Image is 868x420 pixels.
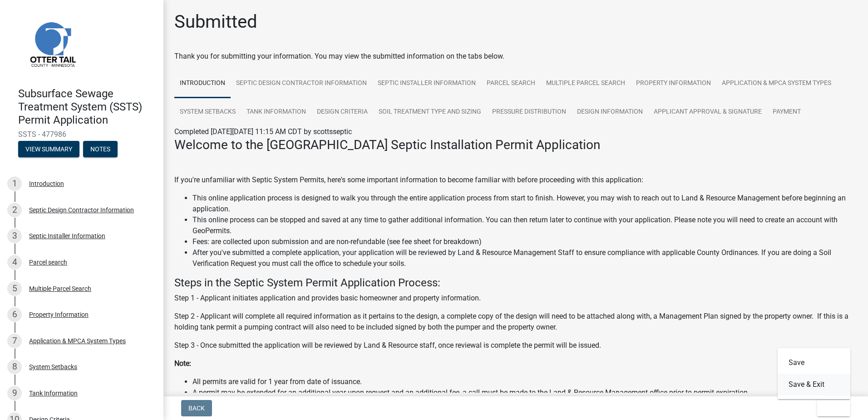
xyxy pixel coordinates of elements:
[481,69,541,98] a: Parcel search
[7,229,22,243] div: 3
[174,51,857,62] div: Thank you for submitting your information. You may view the submitted information on the tabs below.
[778,352,850,374] button: Save
[7,307,22,322] div: 6
[7,334,22,348] div: 7
[18,10,86,78] img: Otter Tail County, Minnesota
[192,236,857,247] li: Fees: are collected upon submission and are non-refundable (see fee sheet for breakdown)
[18,141,79,157] button: View Summary
[174,340,857,351] p: Step 3 - Once submitted the application will be reviewed by Land & Resource staff, once reviewal ...
[29,233,105,239] div: Septic Installer Information
[174,137,857,153] h3: Welcome to the [GEOGRAPHIC_DATA] Septic Installation Permit Application
[29,285,91,292] div: Multiple Parcel Search
[7,255,22,270] div: 4
[716,69,837,98] a: Application & MPCA System Types
[372,69,481,98] a: Septic Installer Information
[231,69,372,98] a: Septic Design Contractor Information
[487,98,572,127] a: Pressure Distribution
[7,281,22,296] div: 5
[7,176,22,191] div: 1
[541,69,631,98] a: Multiple Parcel Search
[192,247,857,269] li: After you've submitted a complete application, your application will be reviewed by Land & Resour...
[181,400,212,416] button: Back
[174,127,352,136] span: Completed [DATE][DATE] 11:15 AM CDT by scottsseptic
[18,146,79,154] wm-modal-confirm: Summary
[83,141,118,157] button: Notes
[778,348,850,399] div: Exit
[174,293,857,304] p: Step 1 - Applicant initiates application and provides basic homeowner and property information.
[7,203,22,217] div: 2
[192,215,857,236] li: This online process can be stopped and saved at any time to gather additional information. You ca...
[767,98,806,127] a: Payment
[29,259,67,265] div: Parcel search
[7,360,22,374] div: 8
[817,400,850,416] button: Exit
[18,130,145,139] span: SSTS - 477986
[373,98,487,127] a: Soil Treatment Type and Sizing
[174,98,241,127] a: System Setbacks
[29,390,78,396] div: Tank Information
[631,69,716,98] a: Property Information
[824,405,838,412] span: Exit
[174,69,231,98] a: Introduction
[192,376,857,387] li: All permits are valid for 1 year from date of issuance.
[83,146,118,154] wm-modal-confirm: Notes
[174,11,257,33] h1: Submitted
[192,387,857,398] li: A permit may be extended for an additional year upon request and an additional fee, a call must b...
[7,386,22,400] div: 9
[29,207,134,213] div: Septic Design Contractor Information
[192,193,857,215] li: This online application process is designed to walk you through the entire application process fr...
[174,311,857,333] p: Step 2 - Applicant will complete all required information as it pertains to the design, a complet...
[29,338,126,344] div: Application & MPCA System Types
[29,364,77,370] div: System Setbacks
[174,175,857,185] p: If you're unfamiliar with Septic System Permits, here's some important information to become fami...
[572,98,648,127] a: Design Information
[311,98,373,127] a: Design Criteria
[29,180,64,187] div: Introduction
[778,374,850,395] button: Save & Exit
[29,311,89,318] div: Property Information
[174,276,857,290] h4: Steps in the Septic System Permit Application Process:
[188,405,205,412] span: Back
[174,359,191,368] strong: Note:
[18,87,156,126] h4: Subsurface Sewage Treatment System (SSTS) Permit Application
[648,98,767,127] a: Applicant Approval & Signature
[241,98,311,127] a: Tank Information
